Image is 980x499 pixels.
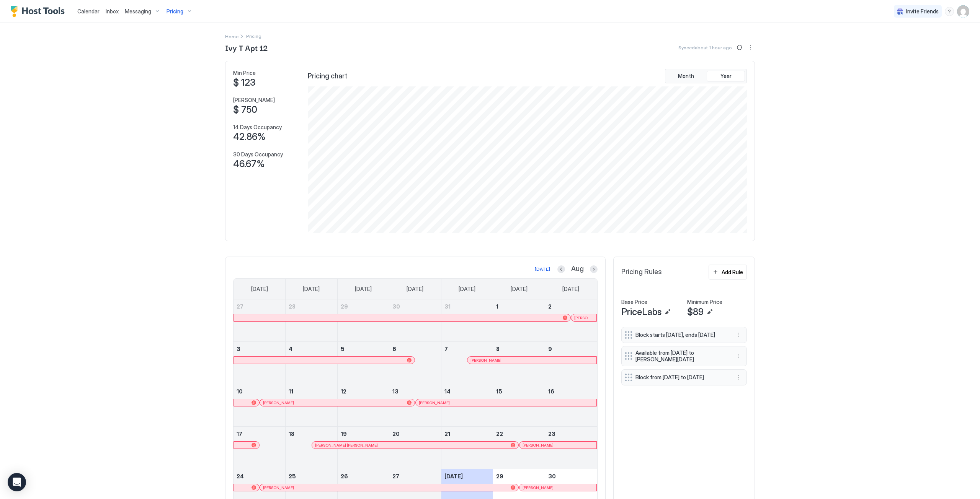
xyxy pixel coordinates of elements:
span: 14 Days Occupancy [233,124,282,131]
a: July 30, 2025 [389,299,441,314]
td: August 7, 2025 [441,342,493,384]
a: Saturday [555,279,587,299]
a: Friday [503,279,535,299]
span: [DATE] [303,286,320,293]
span: 14 [444,388,451,395]
span: Invite Friends [906,8,939,15]
span: 17 [237,431,242,437]
a: July 29, 2025 [338,299,389,314]
button: Sync prices [735,43,744,52]
span: 20 [392,431,400,437]
td: July 31, 2025 [441,299,493,342]
a: Monday [295,279,327,299]
td: August 8, 2025 [493,342,545,384]
a: Inbox [106,7,119,15]
span: 25 [289,473,296,479]
td: July 28, 2025 [286,299,338,342]
span: Month [678,73,694,80]
td: July 30, 2025 [389,299,441,342]
a: August 27, 2025 [389,469,441,483]
span: 6 [392,346,396,352]
div: Add Rule [722,268,743,276]
span: Min Price [233,70,256,76]
span: 29 [341,303,348,310]
button: More options [746,43,755,52]
a: Wednesday [399,279,431,299]
span: 3 [237,346,240,352]
div: menu [734,351,743,361]
a: August 20, 2025 [389,427,441,441]
a: August 24, 2025 [234,469,285,483]
span: Synced about 1 hour ago [678,45,732,50]
button: Month [667,71,705,81]
div: [PERSON_NAME] [419,400,593,405]
td: August 19, 2025 [337,427,389,469]
a: August 28, 2025 [441,469,493,483]
span: 18 [289,431,294,437]
td: August 6, 2025 [389,342,441,384]
div: tab-group [665,69,747,83]
button: More options [734,330,743,340]
span: [PERSON_NAME] [523,485,554,490]
span: $ 750 [233,104,257,115]
a: August 12, 2025 [338,384,389,398]
a: August 23, 2025 [545,427,597,441]
a: August 1, 2025 [493,299,545,314]
span: 16 [548,388,554,395]
span: 31 [444,303,451,310]
a: August 15, 2025 [493,384,545,398]
span: [PERSON_NAME] [263,485,294,490]
td: August 3, 2025 [234,342,286,384]
span: 8 [496,346,500,352]
a: August 17, 2025 [234,427,285,441]
td: August 21, 2025 [441,427,493,469]
div: [PERSON_NAME] [523,443,593,448]
span: 27 [237,303,243,310]
span: [DATE] [355,286,372,293]
a: August 29, 2025 [493,469,545,483]
a: August 26, 2025 [338,469,389,483]
div: menu [734,330,743,340]
span: [PERSON_NAME] [470,358,501,363]
span: [DATE] [407,286,423,293]
span: Ivy T Apt 12 [225,42,268,53]
a: August 3, 2025 [234,342,285,356]
span: 23 [548,431,555,437]
a: Home [225,32,238,40]
span: Calendar [77,8,100,15]
a: July 27, 2025 [234,299,285,314]
a: August 13, 2025 [389,384,441,398]
span: 4 [289,346,292,352]
td: July 29, 2025 [337,299,389,342]
span: [DATE] [511,286,528,293]
span: 28 [289,303,296,310]
td: August 20, 2025 [389,427,441,469]
td: August 10, 2025 [234,384,286,427]
span: $89 [687,306,704,318]
td: August 1, 2025 [493,299,545,342]
span: 12 [341,388,346,395]
div: Open Intercom Messenger [8,473,26,491]
span: 1 [496,303,498,310]
button: Edit [663,307,672,317]
span: 30 Days Occupancy [233,151,283,158]
td: August 17, 2025 [234,427,286,469]
span: Breadcrumb [246,33,261,39]
div: [PERSON_NAME] [263,400,412,405]
button: Next month [590,265,598,273]
div: Host Tools Logo [11,6,68,17]
div: [DATE] [535,266,550,273]
button: Year [707,71,745,81]
span: 13 [392,388,399,395]
span: [PERSON_NAME] [PERSON_NAME] [315,443,378,448]
span: [PERSON_NAME] [523,443,554,448]
td: August 13, 2025 [389,384,441,427]
a: August 9, 2025 [545,342,597,356]
span: 42.86% [233,131,266,143]
a: August 25, 2025 [286,469,337,483]
a: August 4, 2025 [286,342,337,356]
div: menu [945,7,954,16]
td: July 27, 2025 [234,299,286,342]
span: 22 [496,431,503,437]
span: [PERSON_NAME] [574,315,593,320]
